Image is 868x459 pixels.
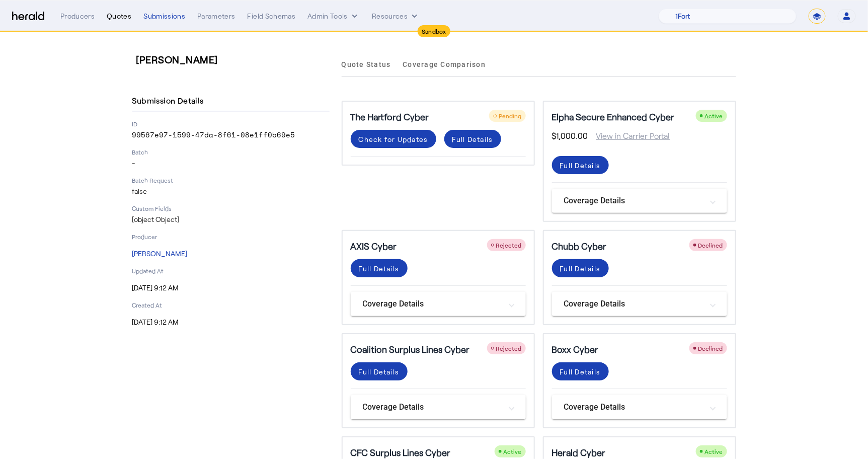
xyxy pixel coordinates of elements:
button: Check for Updates [351,130,436,148]
p: ID [132,120,330,128]
h3: [PERSON_NAME] [136,52,334,66]
mat-expansion-panel-header: Coverage Details [552,395,727,419]
button: Full Details [351,259,408,277]
h5: Chubb Cyber [552,239,607,253]
p: Updated At [132,267,330,275]
p: - [132,158,330,168]
p: 99567e97-1599-47da-8f61-08e1ff0b69e5 [132,130,330,140]
mat-expansion-panel-header: Coverage Details [351,395,526,419]
div: Producers [60,11,95,21]
span: Rejected [496,345,522,352]
h5: The Hartford Cyber [351,110,429,124]
div: Check for Updates [359,134,428,144]
h4: Submission Details [132,95,208,107]
span: Declined [698,345,723,352]
span: $1,000.00 [552,130,588,142]
p: Producer [132,233,330,241]
h5: Elpha Secure Enhanced Cyber [552,110,675,124]
mat-panel-title: Coverage Details [564,298,703,310]
span: Pending [499,112,522,119]
h5: AXIS Cyber [351,239,397,253]
h5: Boxx Cyber [552,342,599,356]
span: View in Carrier Portal [588,130,670,142]
mat-panel-title: Coverage Details [363,401,502,413]
div: Full Details [359,366,400,377]
mat-expansion-panel-header: Coverage Details [351,292,526,316]
div: Full Details [452,134,493,144]
button: Full Details [444,130,501,148]
span: Rejected [496,242,522,249]
p: Created At [132,301,330,309]
div: Sandbox [418,25,450,37]
p: [DATE] 9:12 AM [132,283,330,293]
mat-panel-title: Coverage Details [564,401,703,413]
a: Quote Status [342,52,391,76]
span: Active [504,448,522,455]
img: Herald Logo [12,12,44,21]
p: [object Object] [132,214,330,224]
span: Active [705,112,723,119]
p: Custom Fields [132,204,330,212]
button: Full Details [552,259,609,277]
div: Full Details [359,263,400,274]
p: false [132,186,330,196]
button: Full Details [552,362,609,380]
div: Full Details [560,160,601,171]
mat-expansion-panel-header: Coverage Details [552,189,727,213]
mat-panel-title: Coverage Details [564,195,703,207]
span: Declined [698,242,723,249]
span: Active [705,448,723,455]
span: Coverage Comparison [403,61,486,68]
button: Full Details [351,362,408,380]
div: Parameters [197,11,235,21]
div: Full Details [560,263,601,274]
p: Batch [132,148,330,156]
h5: Coalition Surplus Lines Cyber [351,342,470,356]
mat-panel-title: Coverage Details [363,298,502,310]
span: Quote Status [342,61,391,68]
p: Batch Request [132,176,330,184]
a: Coverage Comparison [403,52,486,76]
div: Quotes [107,11,131,21]
div: Submissions [143,11,185,21]
button: internal dropdown menu [307,11,360,21]
mat-expansion-panel-header: Coverage Details [552,292,727,316]
button: Resources dropdown menu [372,11,420,21]
p: [PERSON_NAME] [132,249,330,259]
button: Full Details [552,156,609,174]
div: Field Schemas [248,11,296,21]
div: Full Details [560,366,601,377]
p: [DATE] 9:12 AM [132,317,330,327]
